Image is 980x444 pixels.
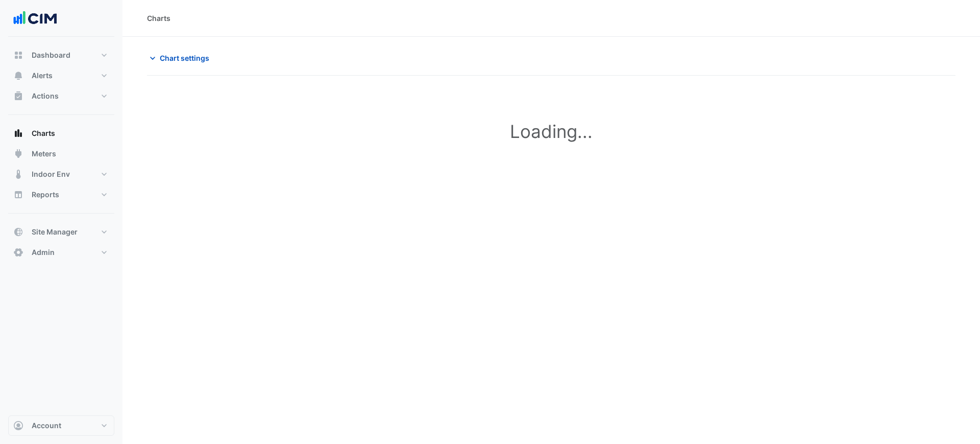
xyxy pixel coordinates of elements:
button: Alerts [8,65,114,86]
app-icon: Admin [13,247,23,258]
button: Account [8,415,114,436]
span: Alerts [32,71,53,81]
span: Admin [32,247,55,258]
app-icon: Meters [13,149,23,159]
button: Chart settings [147,49,216,67]
button: Charts [8,123,114,144]
span: Meters [32,149,56,159]
button: Admin [8,242,114,263]
span: Actions [32,91,59,101]
button: Reports [8,184,114,205]
app-icon: Reports [13,190,23,200]
app-icon: Charts [13,128,23,138]
button: Site Manager [8,222,114,242]
span: Site Manager [32,227,78,237]
span: Chart settings [160,53,209,63]
span: Account [32,420,61,431]
span: Dashboard [32,50,70,60]
span: Charts [32,128,55,138]
div: Charts [147,13,170,24]
img: Company Logo [12,8,58,29]
app-icon: Site Manager [13,227,23,237]
h1: Loading... [169,121,933,142]
app-icon: Alerts [13,71,23,81]
button: Actions [8,86,114,106]
button: Meters [8,144,114,164]
span: Indoor Env [32,169,70,179]
button: Indoor Env [8,164,114,184]
app-icon: Dashboard [13,50,23,60]
app-icon: Actions [13,91,23,101]
button: Dashboard [8,45,114,65]
span: Reports [32,190,59,200]
app-icon: Indoor Env [13,169,23,179]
